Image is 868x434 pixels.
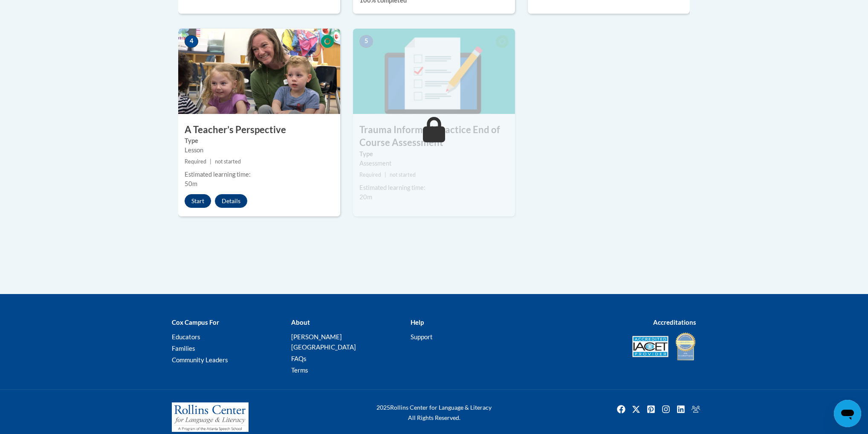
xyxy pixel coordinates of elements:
a: Pinterest [644,402,658,416]
div: Assessment [359,159,509,168]
img: Pinterest icon [644,402,658,416]
img: Rollins Center for Language & Literacy - A Program of the Atlanta Speech School [172,402,249,432]
span: | [210,158,211,165]
b: Help [411,318,424,326]
h3: Trauma Informed Practice End of Course Assessment [353,123,515,150]
span: Required [359,172,381,178]
b: Cox Campus For [172,318,219,326]
button: Details [215,194,247,208]
span: 5 [359,35,373,48]
span: 50m [185,180,197,187]
label: Type [185,136,334,146]
img: Course Image [178,29,340,114]
img: Facebook group icon [689,402,703,416]
span: 4 [185,35,198,48]
img: Accredited IACET® Provider [632,336,668,357]
a: Linkedin [674,402,688,416]
a: Support [411,333,433,341]
img: IDA® Accredited [675,332,696,361]
a: FAQs [291,355,307,362]
img: Instagram icon [659,402,673,416]
b: About [291,318,310,326]
iframe: Button to launch messaging window [834,400,861,427]
a: [PERSON_NAME][GEOGRAPHIC_DATA] [291,333,356,351]
span: 2025 [376,404,390,411]
button: Start [185,194,211,208]
img: LinkedIn icon [674,402,688,416]
div: Estimated learning time: [359,183,509,192]
a: Twitter [629,402,643,416]
div: Lesson [185,146,334,155]
span: not started [390,172,416,178]
span: Required [185,158,206,165]
a: Instagram [659,402,673,416]
a: Families [172,344,195,352]
a: Terms [291,366,308,374]
h3: A Teacher’s Perspective [178,123,340,137]
div: Rollins Center for Language & Literacy All Rights Reserved. [344,402,524,423]
img: Twitter icon [629,402,643,416]
label: Type [359,149,509,159]
span: 20m [359,193,372,201]
a: Educators [172,333,200,341]
span: not started [215,158,241,165]
img: Course Image [353,29,515,114]
div: Estimated learning time: [185,170,334,179]
span: | [385,172,386,178]
b: Accreditations [653,318,696,326]
a: Facebook Group [689,402,703,416]
a: Facebook [614,402,628,416]
img: Facebook icon [614,402,628,416]
a: Community Leaders [172,356,228,364]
